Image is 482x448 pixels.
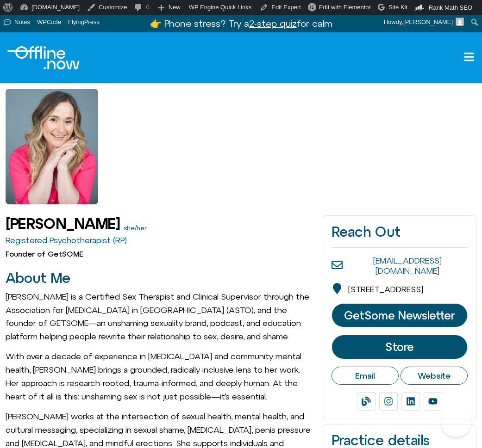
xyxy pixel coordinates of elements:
[332,367,399,385] a: Email
[385,341,414,353] span: Store
[403,18,453,25] span: [PERSON_NAME]
[7,46,80,69] img: Offline.Now logo in white. Text of the words offline.now with a line going through the "O"
[6,270,313,286] h2: About Me
[463,51,475,62] a: Open menu
[429,4,472,11] span: Rank Math SEO
[381,15,468,30] a: Howdy,
[332,433,468,448] h2: Practice details
[332,224,468,239] h2: Reach Out
[6,249,313,258] h2: Founder of GetSOME
[65,15,103,30] a: FlyingPress
[344,309,455,321] span: GetSome Newsletter
[332,303,468,327] a: GetSome Newsletter
[124,224,147,232] a: she/her
[6,290,313,344] p: [PERSON_NAME] is a Certified Sex Therapist and Clinical Supervisor through the Association for [M...
[6,350,313,403] p: With over a decade of experience in [MEDICAL_DATA] and community mental health, [PERSON_NAME] bri...
[249,18,297,29] u: 2-step quiz
[348,284,423,294] span: [STREET_ADDRESS]
[332,335,468,359] a: Store
[6,235,127,245] a: Registered Psychotherapist (RP)
[34,15,65,30] a: WPCode
[441,407,471,437] iframe: Botpress
[388,4,407,11] span: Site Kit
[319,4,371,11] span: Edit with Elementor
[7,46,80,69] div: Logo
[373,256,442,276] a: [EMAIL_ADDRESS][DOMAIN_NAME]
[355,371,375,381] span: Email
[418,371,451,381] span: Website
[401,367,468,385] a: Website
[6,215,120,232] h1: [PERSON_NAME]
[150,18,332,29] a: 👉 Phone stress? Try a2-step quizfor calm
